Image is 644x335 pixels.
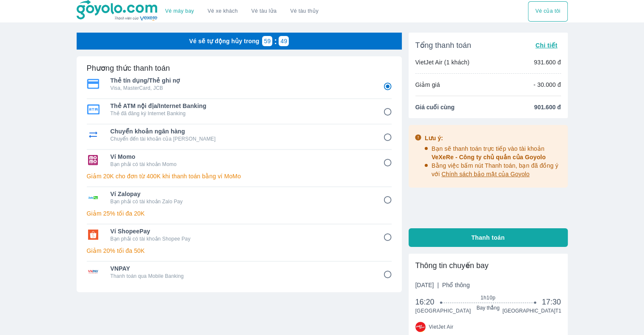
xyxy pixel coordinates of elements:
[111,110,371,117] p: Thẻ đã đăng ký Internet Banking
[415,103,455,111] span: Giá cuối cùng
[415,260,561,271] div: Thông tin chuyến bay
[272,37,279,45] p: :
[111,152,371,161] span: Ví Momo
[533,80,561,89] p: - 30.000 đ
[207,8,238,14] a: Vé xe khách
[111,136,371,142] p: Chuyển đến tài khoản của [PERSON_NAME]
[441,305,535,311] span: Bay thẳng
[280,37,287,45] p: 49
[158,1,325,22] div: choose transportation mode
[111,273,371,280] p: Thanh toán qua Mobile Banking
[87,125,392,145] div: Chuyển khoản ngân hàngChuyển khoản ngân hàngChuyển đến tài khoản của [PERSON_NAME]
[111,85,371,91] p: Visa, MasterCard, JCB
[111,198,371,205] p: Bạn phải có tài khoản Zalo Pay
[87,192,100,202] img: Ví Zalopay
[87,150,392,170] div: Ví MomoVí MomoBạn phải có tài khoản Momo
[415,297,442,307] span: 16:20
[425,134,562,142] div: Lưu ý:
[87,155,100,165] img: Ví Momo
[431,145,546,161] span: Bạn sẽ thanh toán trực tiếp vào tài khoản
[528,1,567,22] div: choose transportation mode
[111,102,371,110] span: Thẻ ATM nội địa/Internet Banking
[87,63,170,73] h6: Phương thức thanh toán
[415,80,440,89] p: Giảm giá
[87,74,392,94] div: Thẻ tín dụng/Thẻ ghi nợThẻ tín dụng/Thẻ ghi nợVisa, MasterCard, JCB
[415,40,471,50] span: Tổng thanh toán
[471,233,505,242] span: Thanh toán
[111,127,371,136] span: Chuyển khoản ngân hàng
[165,8,194,14] a: Vé máy bay
[87,246,392,255] p: Giảm 20% tối đa 50K
[111,264,371,273] span: VNPAY
[87,230,100,240] img: Ví ShopeePay
[111,76,371,85] span: Thẻ tín dụng/Thẻ ghi nợ
[442,171,530,177] span: Chính sách bảo mật của Goyolo
[415,281,470,289] span: [DATE]
[87,79,100,89] img: Thẻ tín dụng/Thẻ ghi nợ
[111,227,371,235] span: Ví ShopeePay
[503,307,561,314] span: [GEOGRAPHIC_DATA] T1
[245,1,284,22] a: Vé tàu lửa
[528,1,567,22] button: Vé của tôi
[111,235,371,242] p: Bạn phải có tài khoản Shopee Pay
[87,224,392,245] div: Ví ShopeePayVí ShopeePayBạn phải có tài khoản Shopee Pay
[111,161,371,168] p: Bạn phải có tài khoản Momo
[534,58,561,66] p: 931.600 đ
[532,39,561,51] button: Chi tiết
[429,324,453,330] span: VietJet Air
[189,37,260,45] p: Vé sẽ tự động hủy trong
[542,297,561,307] span: 17:30
[87,99,392,119] div: Thẻ ATM nội địa/Internet BankingThẻ ATM nội địa/Internet BankingThẻ đã đăng ký Internet Banking
[87,187,392,208] div: Ví ZalopayVí ZalopayBạn phải có tài khoản Zalo Pay
[87,172,392,180] p: Giảm 20K cho đơn từ 400K khi thanh toán bằng ví MoMo
[415,58,470,66] p: VietJet Air (1 khách)
[87,209,392,218] p: Giảm 25% tối đa 20K
[534,103,561,111] span: 901.600 đ
[87,104,100,114] img: Thẻ ATM nội địa/Internet Banking
[283,1,325,22] button: Vé tàu thủy
[409,228,568,247] button: Thanh toán
[87,130,100,140] img: Chuyển khoản ngân hàng
[431,154,546,161] span: VeXeRe - Công ty chủ quản của Goyolo
[87,267,100,277] img: VNPAY
[264,37,271,45] p: 59
[431,161,562,178] p: Bằng việc bấm nút Thanh toán, bạn đã đồng ý với
[535,42,557,49] span: Chi tiết
[441,294,535,301] span: 1h10p
[437,282,439,288] span: |
[111,190,371,198] span: Ví Zalopay
[442,282,470,288] span: Phổ thông
[87,262,392,282] div: VNPAYVNPAYThanh toán qua Mobile Banking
